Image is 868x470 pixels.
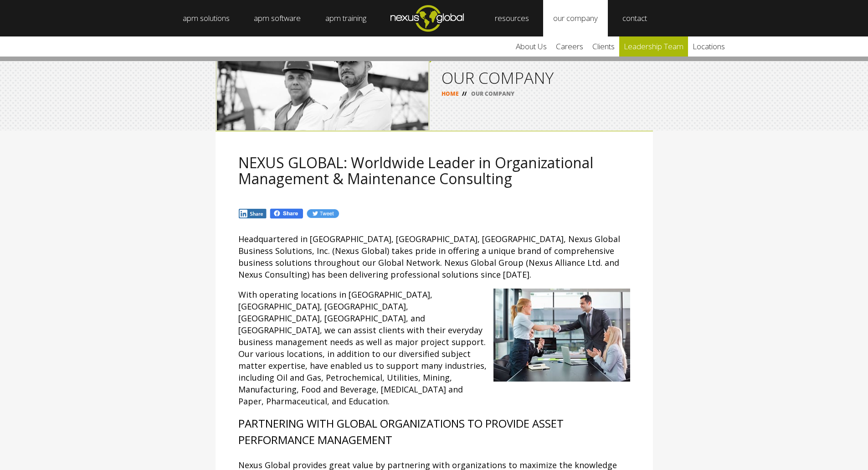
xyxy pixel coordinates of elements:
[619,36,688,57] a: leadership team
[588,36,619,57] a: clients
[459,90,470,98] span: //
[551,36,588,57] a: careers
[238,415,630,448] p: PARTNERING WITH GLOBAL ORGANIZATIONS TO PROVIDE ASSET PERFORMANCE MANAGEMENT
[688,36,729,57] a: locations
[493,289,630,382] img: iStock_000019435510XSmall
[306,208,339,219] img: Tw.jpg
[238,155,630,186] h2: NEXUS GLOBAL: Worldwide Leader in Organizational Management & Maintenance Consulting
[269,208,304,219] img: Fb.png
[238,289,487,407] span: With operating locations in [GEOGRAPHIC_DATA], [GEOGRAPHIC_DATA], [GEOGRAPHIC_DATA], [GEOGRAPHIC_...
[511,36,551,57] a: about us
[238,208,267,219] img: In.jpg
[238,233,620,280] span: Headquartered in [GEOGRAPHIC_DATA], [GEOGRAPHIC_DATA], [GEOGRAPHIC_DATA], Nexus Global Business S...
[442,70,641,86] h1: OUR COMPANY
[442,90,459,98] a: HOME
